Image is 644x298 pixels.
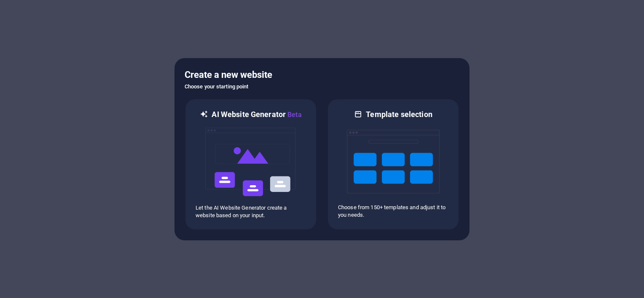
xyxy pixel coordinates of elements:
[196,204,306,219] p: Let the AI Website Generator create a website based on your input.
[185,82,459,92] h6: Choose your starting point
[366,109,432,120] h6: Template selection
[185,68,459,82] h5: Create a new website
[212,109,301,120] h6: AI Website Generator
[185,98,317,230] div: AI Website GeneratorBetaaiLet the AI Website Generator create a website based on your input.
[204,120,297,204] img: ai
[338,204,448,219] p: Choose from 150+ templates and adjust it to you needs.
[327,98,459,230] div: Template selectionChoose from 150+ templates and adjust it to you needs.
[286,111,302,119] span: Beta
